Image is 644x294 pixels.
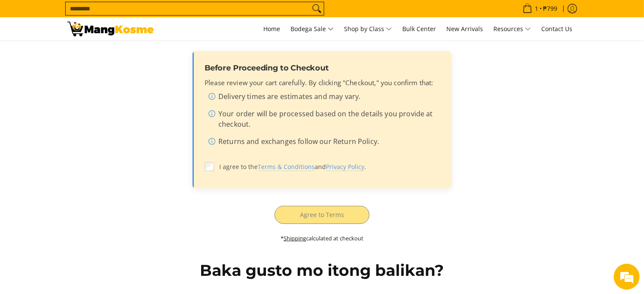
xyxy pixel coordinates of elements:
a: Shipping [284,234,306,242]
a: New Arrivals [442,17,487,41]
a: Resources [489,17,535,41]
img: Your Shopping Cart | Mang Kosme [67,22,154,36]
input: I agree to theTerms & Conditions (opens in new tab)andPrivacy Policy (opens in new tab). [205,162,214,172]
a: Bodega Sale [286,17,338,41]
small: * calculated at checkout [281,234,363,242]
span: I agree to the and . [219,162,439,171]
a: Home [259,17,284,41]
span: Shop by Class [344,24,392,35]
li: Delivery times are estimates and may vary. [208,91,439,105]
span: Home [263,25,280,33]
a: Shop by Class [340,17,396,41]
span: Bulk Center [402,25,436,33]
span: • [520,4,560,13]
li: Your order will be processed based on the details you provide at checkout. [208,109,439,133]
h2: Baka gusto mo itong balikan? [67,261,577,280]
a: Contact Us [537,17,577,41]
h3: Before Proceeding to Checkout [205,63,439,73]
div: Please review your cart carefully. By clicking "Checkout," you confirm that: [205,78,439,150]
div: Order confirmation and disclaimers [193,51,451,189]
a: Bulk Center [398,17,440,41]
span: Bodega Sale [290,24,334,35]
nav: Main Menu [162,17,577,41]
li: Returns and exchanges follow our Return Policy. [208,136,439,150]
a: Privacy Policy (opens in new tab) [326,163,364,171]
span: 1 [534,6,540,12]
span: New Arrivals [446,25,483,33]
span: Resources [493,24,531,35]
span: Contact Us [541,25,572,33]
span: ₱799 [542,6,559,12]
a: Terms & Conditions (opens in new tab) [258,163,315,171]
button: Search [310,2,324,15]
